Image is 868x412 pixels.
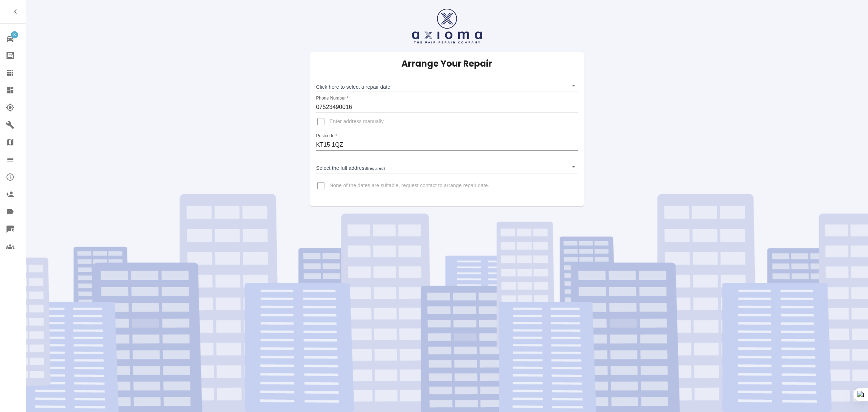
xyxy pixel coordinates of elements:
h5: Arrange Your Repair [401,58,492,70]
span: None of the dates are suitable, request contact to arrange repair date. [329,182,489,189]
label: Phone Number [316,95,348,101]
label: Postcode [316,133,337,139]
span: Enter address manually [329,118,384,125]
img: axioma [412,9,482,43]
span: 3 [11,31,18,38]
